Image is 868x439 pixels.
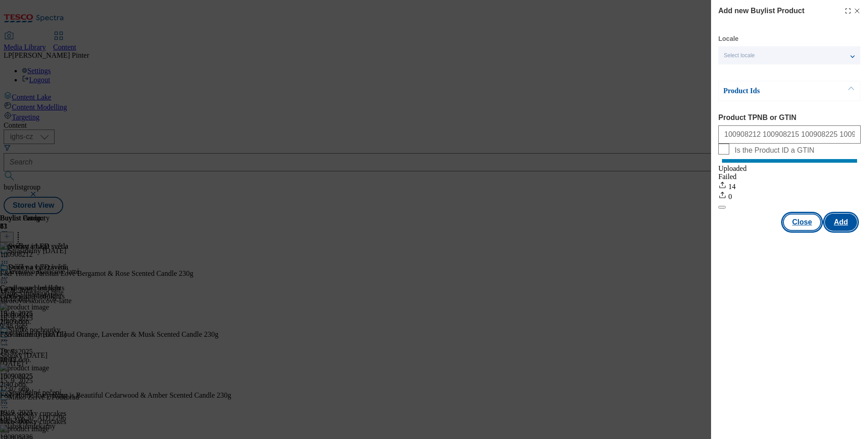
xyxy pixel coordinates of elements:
[723,86,819,95] p: Product Ids
[718,173,861,181] div: Failed
[718,5,804,16] h4: Add new Buylist Product
[718,165,861,173] div: Uploaded
[718,46,860,65] button: Select locale
[718,191,861,201] div: 0
[718,181,861,191] div: 14
[783,214,821,231] button: Close
[718,36,738,41] label: Locale
[735,146,814,155] span: Is the Product ID a GTIN
[718,125,861,144] input: Enter 1 or 20 space separated Product TPNB or GTIN
[724,52,755,59] span: Select locale
[825,214,857,231] button: Add
[718,114,861,122] label: Product TPNB or GTIN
